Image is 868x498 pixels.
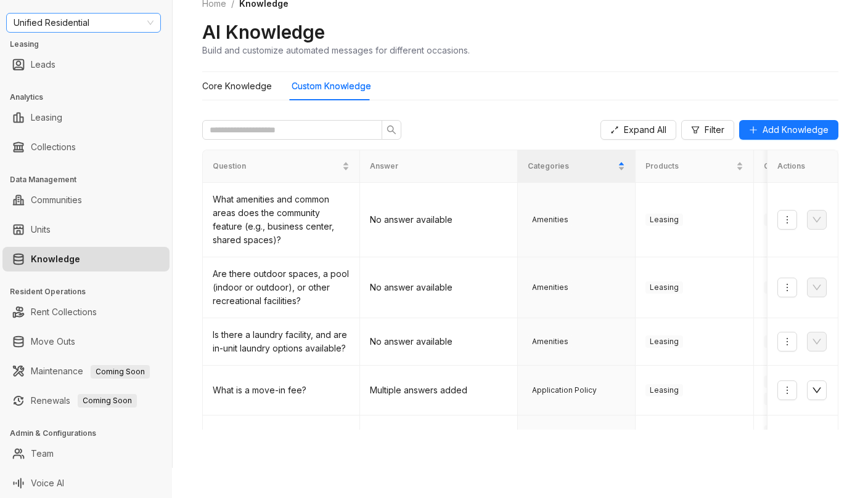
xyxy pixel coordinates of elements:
[31,135,76,159] a: Collections
[645,281,683,294] span: Leasing
[202,20,325,44] h2: AI Knowledge
[636,150,753,183] th: Products
[31,471,64,496] a: Voice AI
[31,247,80,271] a: Knowledge
[705,123,724,137] span: Filter
[213,384,350,397] div: What is a move-in fee?
[2,388,170,413] li: Renewals
[14,14,154,32] span: Unified Residential
[213,267,350,308] div: Are there outdoor spaces, a pool (indoor or outdoor), or other recreational facilities?
[764,161,851,172] span: Communities
[91,365,150,379] span: Coming Soon
[528,161,615,172] span: Categories
[528,384,601,396] span: Application Policy
[10,92,172,103] h3: Analytics
[31,105,62,130] a: Leasing
[528,281,573,294] span: Amenities
[31,188,82,212] a: Communities
[645,214,683,226] span: Leasing
[360,366,517,416] td: Multiple answers added
[812,385,822,395] span: down
[2,135,170,159] li: Collections
[2,471,170,496] li: Voice AI
[31,441,54,466] a: Team
[10,39,172,50] h3: Leasing
[739,120,838,140] button: Add Knowledge
[2,329,170,354] li: Move Outs
[10,286,172,297] h3: Resident Operations
[624,123,666,137] span: Expand All
[749,126,758,134] span: plus
[2,217,170,242] li: Units
[763,123,829,137] span: Add Knowledge
[31,300,97,324] a: Rent Collections
[764,214,828,226] span: All communities
[691,126,700,134] span: filter
[203,150,360,183] th: Question
[782,337,792,347] span: more
[764,376,808,388] span: Silvertree
[213,161,340,172] span: Question
[2,105,170,130] li: Leasing
[782,215,792,225] span: more
[2,300,170,324] li: Rent Collections
[31,52,55,77] a: Leads
[360,318,517,366] td: No answer available
[782,283,792,292] span: more
[2,441,170,466] li: Team
[764,393,814,405] span: The District
[213,328,350,355] div: Is there a laundry facility, and are in-unit laundry options available?
[610,126,619,134] span: expand-alt
[387,125,396,135] span: search
[213,193,350,247] div: What amenities and common areas does the community feature (e.g., business center, shared spaces)?
[782,385,792,395] span: more
[768,150,838,183] th: Actions
[31,329,75,354] a: Move Outs
[681,120,734,140] button: Filter
[2,359,170,384] li: Maintenance
[2,247,170,271] li: Knowledge
[202,44,470,57] div: Build and customize automated messages for different occasions.
[360,257,517,318] td: No answer available
[78,394,137,408] span: Coming Soon
[528,335,573,348] span: Amenities
[10,174,172,185] h3: Data Management
[645,161,733,172] span: Products
[2,188,170,212] li: Communities
[360,416,517,495] td: Multiple answers added
[31,388,137,413] a: RenewalsComing Soon
[10,428,172,439] h3: Admin & Configurations
[202,79,272,93] div: Core Knowledge
[645,384,683,396] span: Leasing
[764,335,828,348] span: All communities
[31,217,51,242] a: Units
[2,52,170,77] li: Leads
[360,150,517,183] th: Answer
[292,79,371,93] div: Custom Knowledge
[764,281,828,294] span: All communities
[528,214,573,226] span: Amenities
[360,183,517,257] td: No answer available
[600,120,676,140] button: Expand All
[645,335,683,348] span: Leasing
